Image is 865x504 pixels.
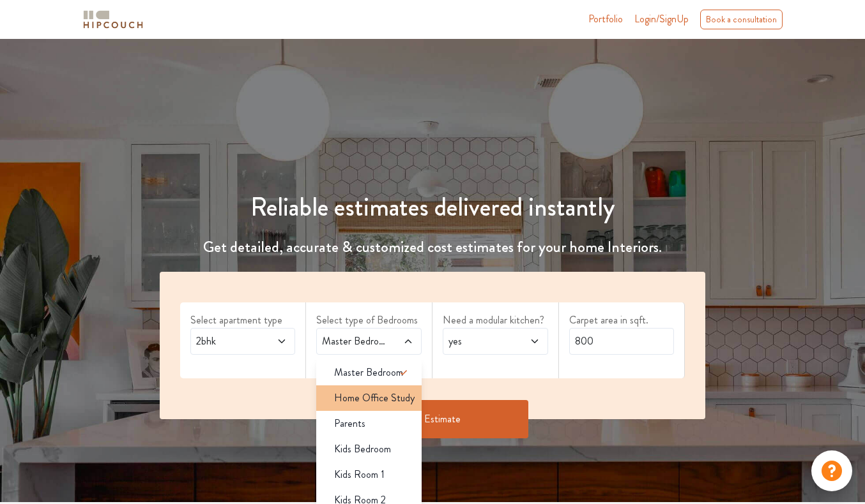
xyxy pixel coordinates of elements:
label: Select type of Bedrooms [316,313,422,328]
span: logo-horizontal.svg [81,5,145,34]
span: Home Office Study [334,390,415,406]
span: Login/SignUp [634,11,689,26]
div: select 1 more room(s) [316,355,422,368]
h1: Reliable estimates delivered instantly [152,192,714,223]
label: Carpet area in sqft. [569,313,675,328]
button: Get Estimate [337,400,528,438]
span: Kids Bedroom [334,441,391,457]
label: Select apartment type [190,313,296,328]
span: 2bhk [194,334,264,349]
img: logo-horizontal.svg [81,8,145,31]
input: Enter area sqft [569,328,675,355]
span: Parents [334,416,365,431]
h4: Get detailed, accurate & customized cost estimates for your home Interiors. [152,238,714,256]
label: Need a modular kitchen? [443,313,548,328]
div: Book a consultation [700,10,783,29]
a: Portfolio [588,11,623,27]
span: Master Bedroom [319,334,390,349]
span: Master Bedroom [334,365,403,380]
span: Kids Room 1 [334,467,385,482]
span: yes [446,334,516,349]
